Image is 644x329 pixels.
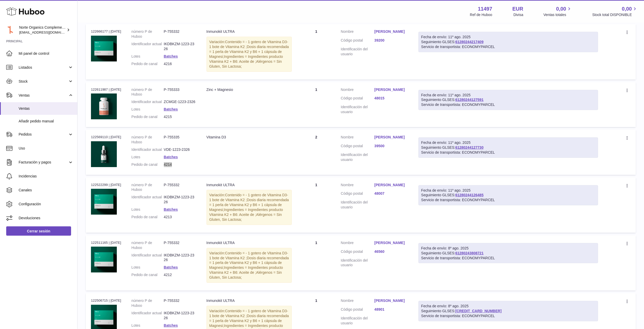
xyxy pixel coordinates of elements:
a: 39500 [374,144,408,148]
span: Uso [19,146,73,151]
span: Configuración [19,202,73,207]
dd: P-755332 [164,298,196,308]
span: Ingredientes = Ingredientes producto Vitamina K2 + B6: Aceite de ; [209,265,283,275]
dt: número P de Huboo [132,87,164,97]
span: Dosis diaria recomendada = 1 perla de Vitamina K2 y B6 + 1 cápsula de Magnesi; [209,45,289,59]
td: 2 [297,130,336,175]
dt: Identificación del usuario [341,316,374,326]
dt: Pedido de canal [132,272,164,277]
span: Pedidos [19,132,68,137]
span: Stock total DISPONIBLE [592,12,638,17]
a: 61280243808721 [455,251,484,255]
dt: Identificador actual [132,42,164,51]
span: Ventas totales [543,12,572,17]
span: Alérgenos = Sin Gluten, Sin Lactosa; [209,213,282,222]
dd: IKDBKZM-1223-2326 [164,311,196,320]
dd: IKDBKZM-1223-2326 [164,42,196,51]
div: Fecha de envío: 11º ago. 2025 [421,188,595,193]
dt: Identificador actual [132,99,164,104]
a: 61280244127730 [455,145,484,150]
img: no_vitamina_d3_versiones_etiqueta_mockup_wb01.jpg [91,141,117,167]
a: 61280244217409 [455,40,484,44]
dt: Código postal [341,144,374,150]
dd: P-755332 [164,29,196,39]
dt: Identificación del usuario [341,258,374,268]
img: inmunokit.jpg [91,189,117,215]
dt: Nombre [341,29,374,35]
dd: 4215 [164,114,196,119]
dt: Código postal [341,38,374,44]
dt: Lotes [132,54,164,59]
span: Mi panel de control [19,51,73,56]
div: Fecha de envío: 11º ago. 2025 [421,35,595,40]
div: Fecha de envío: 8º ago. 2025 [421,246,595,251]
div: Variación: [206,37,292,72]
span: Ingredientes = Ingredientes producto Vitamina K2 + B6: Aceite de ; [209,208,283,217]
div: 122569110 | [DATE] [91,135,121,139]
dt: Identificador actual [132,253,164,263]
dt: Nombre [341,240,374,247]
div: Seguimiento GLSES: [418,90,598,110]
div: Servicio de transportista: ECONOMYPARCEL [421,256,595,261]
dd: 4214 [164,162,196,167]
dt: Lotes [132,207,164,212]
a: [PERSON_NAME] [374,183,408,187]
dt: Lotes [132,265,164,270]
a: Cerrar sesión [6,226,71,236]
div: Seguimiento GLSES: [418,32,598,52]
div: Inmunokit ULTRA [206,298,292,303]
a: 61280244127591 [455,98,484,102]
dt: Identificador actual [132,311,164,320]
div: Divisa [513,12,523,17]
dt: número P de Huboo [132,240,164,250]
span: Contenido = - 1 gotero de Vitamina D3- 1 bote de Vitamina K2 ; [209,40,288,49]
dt: número P de Huboo [132,183,164,192]
dt: Lotes [132,155,164,160]
dt: Nombre [341,298,374,304]
a: [CREDIT_CARD_NUMBER] [455,309,502,313]
span: Dosis diaria recomendada = 1 perla de Vitamina K2 y B6 + 1 cápsula de Magnesi; [209,256,289,270]
a: 0,00 Ventas totales [543,5,572,17]
a: 48015 [374,96,408,101]
span: Listados [19,65,68,70]
span: Facturación y pagos [19,160,68,165]
span: Contenido = - 1 gotero de Vitamina D3- 1 bote de Vitamina K2 ; [209,309,288,318]
a: Batches [164,54,178,58]
div: 122522299 | [DATE] [91,183,121,187]
a: [PERSON_NAME] [374,135,408,140]
div: Inmunokit ULTRA [206,183,292,187]
dt: Identificador actual [132,147,164,152]
span: Añadir pedido manual [19,119,73,124]
div: Servicio de transportista: ECONOMYPARCEL [421,102,595,107]
dt: Identificación del usuario [341,152,374,162]
a: 48007 [374,191,408,196]
span: Contenido = - 1 gotero de Vitamina D3- 1 bote de Vitamina K2 ; [209,251,288,260]
div: Servicio de transportista: ECONOMYPARCEL [421,314,595,318]
dt: Nombre [341,183,374,189]
img: norteorganics@gmail.com [6,26,14,34]
dd: P-755332 [164,240,196,250]
dt: número P de Huboo [132,298,164,308]
dt: Lotes [132,107,164,112]
a: Batches [164,107,178,111]
span: Ventas [19,93,68,98]
span: Dosis diaria recomendada = 1 perla de Vitamina K2 y B6 + 1 cápsula de Magnesi; [209,314,289,328]
a: Batches [164,323,178,327]
dt: número P de Huboo [132,29,164,39]
a: Batches [164,265,178,269]
div: Fecha de envío: 8º ago. 2025 [421,304,595,309]
div: Variación: [206,248,292,283]
a: 61280244126485 [455,193,484,197]
td: 1 [297,177,336,233]
div: Norte Organics Complementos Alimenticios S.L. [19,25,66,35]
div: Seguimiento GLSES: [418,185,598,206]
span: Alérgenos = Sin Gluten, Sin Lactosa; [209,59,282,68]
td: 1 [297,24,336,79]
div: Seguimiento GLSES: [418,301,598,321]
a: [PERSON_NAME] [374,240,408,245]
div: Servicio de transportista: ECONOMYPARCEL [421,44,595,49]
a: [PERSON_NAME] [374,87,408,92]
div: Inmunokit ULTRA [206,240,292,245]
div: 122611987 | [DATE] [91,87,121,92]
div: Variación: [206,190,292,225]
